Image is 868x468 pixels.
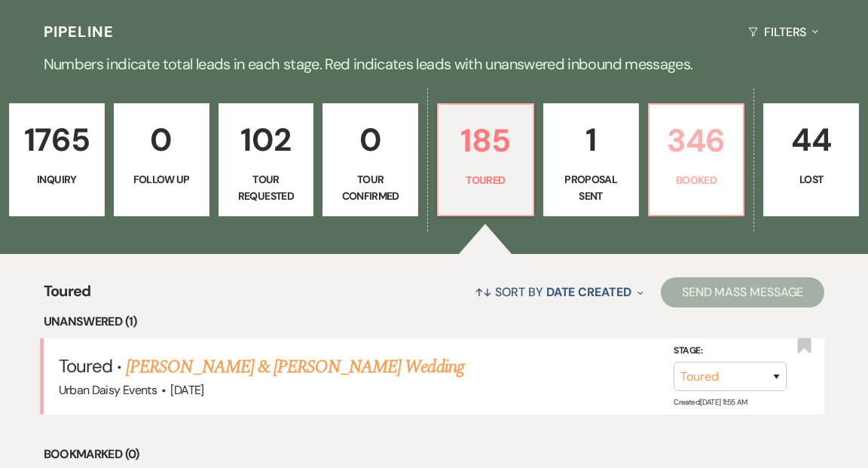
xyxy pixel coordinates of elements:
[126,353,463,381] a: [PERSON_NAME] & [PERSON_NAME] Wedding
[475,284,493,300] span: ↑↓
[553,115,629,165] p: 1
[19,171,95,188] p: Inquiry
[742,12,824,52] button: Filters
[44,445,825,464] li: Bookmarked (0)
[44,21,115,42] h3: Pipeline
[546,284,631,300] span: Date Created
[44,280,91,312] span: Toured
[763,103,859,216] a: 44Lost
[661,277,825,307] button: Send Mass Message
[469,272,649,312] button: Sort By Date Created
[114,103,209,216] a: 0Follow Up
[659,115,735,166] p: 346
[553,171,629,205] p: Proposal Sent
[448,115,524,166] p: 185
[9,103,105,216] a: 1765Inquiry
[659,172,735,188] p: Booked
[59,382,157,398] span: Urban Daisy Events
[59,354,112,378] span: Toured
[674,343,787,359] label: Stage:
[437,103,534,216] a: 185Toured
[332,171,408,205] p: Tour Confirmed
[124,115,200,165] p: 0
[543,103,639,216] a: 1Proposal Sent
[448,172,524,188] p: Toured
[228,171,304,205] p: Tour Requested
[19,115,95,165] p: 1765
[674,397,747,407] span: Created: [DATE] 11:55 AM
[170,382,203,398] span: [DATE]
[228,115,304,165] p: 102
[648,103,745,216] a: 346Booked
[44,312,825,332] li: Unanswered (1)
[773,171,849,188] p: Lost
[322,103,418,216] a: 0Tour Confirmed
[773,115,849,165] p: 44
[332,115,408,165] p: 0
[219,103,314,216] a: 102Tour Requested
[124,171,200,188] p: Follow Up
